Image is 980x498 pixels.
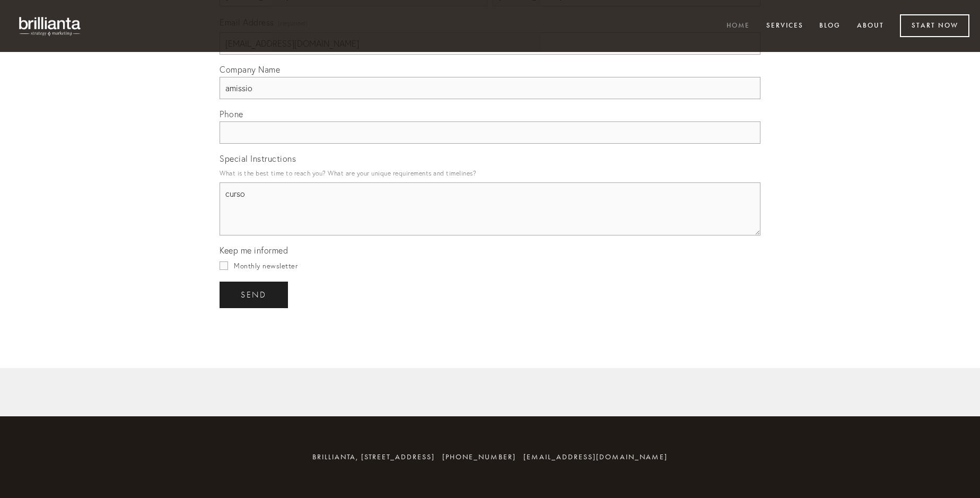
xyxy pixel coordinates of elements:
a: About [850,18,891,35]
span: Special Instructions [220,153,296,164]
span: Phone [220,109,243,119]
a: Services [759,18,810,35]
input: Monthly newsletter [220,261,228,270]
span: Keep me informed [220,245,288,256]
img: brillianta - research, strategy, marketing [11,11,90,41]
a: Blog [812,18,847,35]
a: Home [720,18,757,35]
textarea: curso [220,182,760,235]
a: [EMAIL_ADDRESS][DOMAIN_NAME] [523,452,668,461]
span: Company Name [220,64,280,75]
span: send [241,290,267,300]
a: Start Now [900,14,969,37]
p: What is the best time to reach you? What are your unique requirements and timelines? [220,166,760,180]
button: sendsend [220,282,288,308]
span: Monthly newsletter [234,261,297,270]
span: [PHONE_NUMBER] [442,452,516,461]
span: brillianta, [STREET_ADDRESS] [312,452,435,461]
